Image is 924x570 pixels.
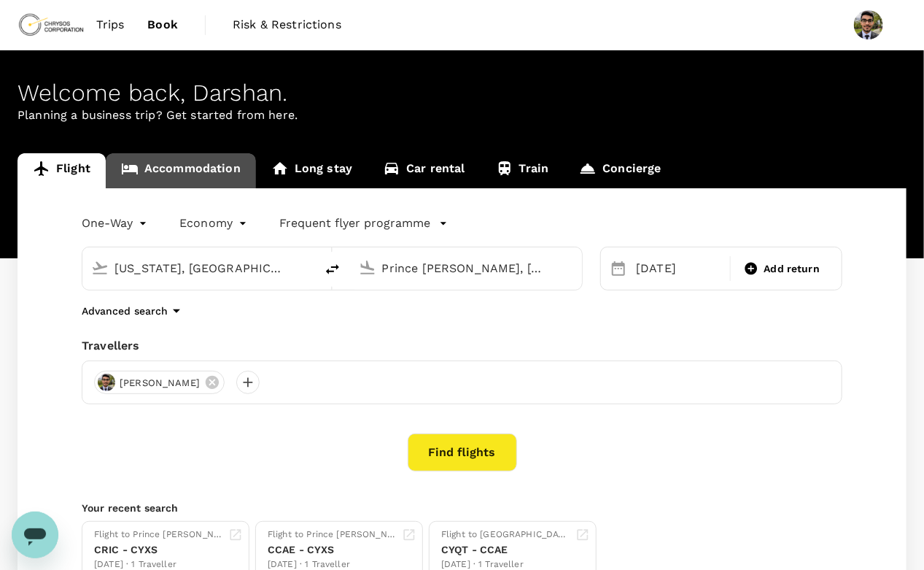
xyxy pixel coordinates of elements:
div: Flight to Prince [PERSON_NAME] [94,528,222,542]
button: Find flights [408,434,517,471]
div: Travellers [82,337,842,355]
img: Darshan Chauhan [854,10,883,39]
div: Welcome back , Darshan . [18,80,906,107]
img: Chrysos Corporation [18,9,85,41]
div: Flight to Prince [PERSON_NAME] [268,528,396,542]
span: Risk & Restrictions [233,16,341,34]
a: Long stay [256,153,368,188]
a: Train [481,153,564,188]
button: delete [315,252,350,287]
span: Add return [764,261,820,277]
div: CYQT - CCAE [441,542,570,558]
p: Advanced search [82,304,168,318]
span: [PERSON_NAME] [111,376,209,390]
div: Flight to [GEOGRAPHIC_DATA] [441,528,570,542]
a: Car rental [368,153,481,188]
div: [PERSON_NAME] [94,371,225,394]
button: Advanced search [82,302,185,320]
p: Your recent search [82,501,842,515]
div: CCAE - CYXS [268,542,396,558]
a: Concierge [564,153,676,188]
div: CRIC - CYXS [94,542,222,558]
span: Trips [96,16,125,34]
a: Flight [18,153,106,188]
div: One-Way [82,212,150,235]
iframe: Button to launch messaging window [12,512,58,558]
input: Depart from [114,257,284,280]
div: [DATE] [630,254,726,283]
button: Frequent flyer programme [279,215,448,232]
p: Planning a business trip? Get started from here. [18,107,906,124]
a: Accommodation [106,153,256,188]
span: Book [147,16,178,34]
img: avatar-673d91e4a1763.jpeg [98,374,115,391]
input: Going to [382,257,552,280]
p: Frequent flyer programme [279,215,430,232]
div: Economy [179,212,250,235]
button: Open [572,266,575,269]
button: Open [305,266,308,269]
